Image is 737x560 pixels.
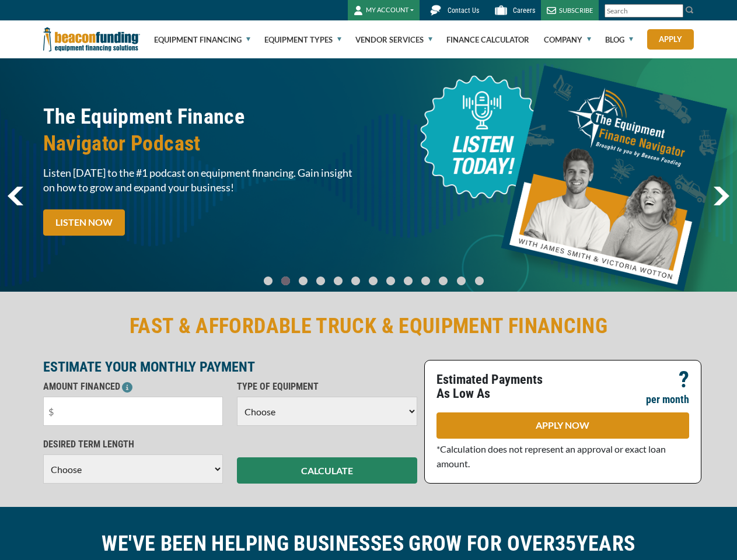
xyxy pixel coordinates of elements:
a: LISTEN NOW [43,209,125,236]
a: Go To Slide 6 [366,276,380,286]
a: Apply [647,29,694,50]
a: Go To Slide 11 [454,276,469,286]
img: Beacon Funding Corporation logo [43,20,140,58]
a: Vendor Services [355,21,432,58]
a: Go To Slide 2 [296,276,310,286]
a: Go To Slide 9 [418,276,432,286]
a: Go To Slide 1 [278,276,292,286]
img: Right Navigator [713,187,729,205]
a: Clear search text [671,6,680,16]
a: APPLY NOW [436,412,689,439]
a: Equipment Financing [154,21,250,58]
input: $ [43,397,223,426]
a: Finance Calculator [446,21,529,58]
input: Search [605,4,683,17]
a: Go To Slide 5 [348,276,362,286]
span: Navigator Podcast [43,130,362,157]
a: previous [8,187,23,205]
p: ESTIMATE YOUR MONTHLY PAYMENT [43,360,417,374]
a: Go To Slide 10 [436,276,450,286]
p: per month [646,393,689,407]
a: Go To Slide 7 [383,276,397,286]
h2: The Equipment Finance [43,103,362,157]
span: 35 [555,531,577,556]
a: Go To Slide 0 [261,276,275,286]
p: Estimated Payments As Low As [436,373,556,401]
h2: WE'VE BEEN HELPING BUSINESSES GROW FOR OVER YEARS [43,530,694,557]
a: Equipment Types [264,21,341,58]
img: Left Navigator [8,187,23,205]
p: ? [679,373,689,387]
h2: FAST & AFFORDABLE TRUCK & EQUIPMENT FINANCING [43,313,694,339]
span: Listen [DATE] to the #1 podcast on equipment financing. Gain insight on how to grow and expand yo... [43,166,362,195]
a: Go To Slide 4 [331,276,345,286]
p: AMOUNT FINANCED [43,380,223,394]
span: *Calculation does not represent an approval or exact loan amount. [436,443,666,469]
a: Go To Slide 8 [401,276,415,286]
p: TYPE OF EQUIPMENT [237,380,417,394]
a: Go To Slide 3 [313,276,327,286]
img: Search [685,5,694,15]
a: Go To Slide 12 [472,276,487,286]
span: Contact Us [448,6,479,15]
button: CALCULATE [237,457,417,484]
p: DESIRED TERM LENGTH [43,437,223,452]
a: Blog [605,21,633,58]
a: next [713,187,729,205]
a: Company [544,21,591,58]
span: Careers [513,6,535,15]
